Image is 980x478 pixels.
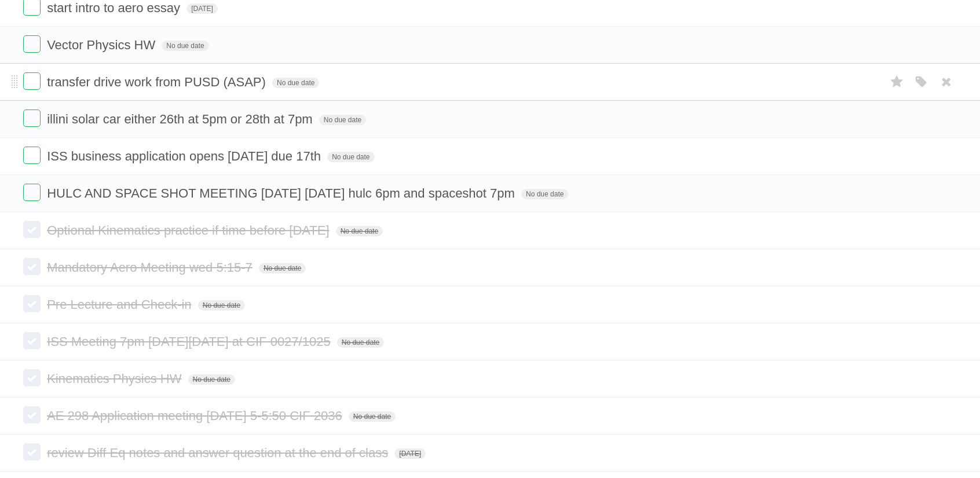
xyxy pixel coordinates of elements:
span: No due date [349,411,396,422]
span: No due date [521,189,568,199]
span: [DATE] [187,3,218,14]
span: start intro to aero essay [47,1,183,15]
span: No due date [162,41,209,51]
span: AE 298 Application meeting [DATE] 5-5:50 CIF 2036 [47,408,345,423]
span: No due date [336,226,383,236]
label: Done [23,147,41,164]
label: Done [23,221,41,238]
span: No due date [188,374,235,385]
span: HULC AND SPACE SHOT MEETING [DATE] [DATE] hulc 6pm and spaceshot 7pm [47,186,518,200]
label: Done [23,110,41,127]
span: review Diff Eq notes and answer question at the end of class [47,446,391,460]
span: No due date [337,337,384,348]
label: Done [23,406,41,424]
span: No due date [198,300,245,311]
label: Done [23,332,41,349]
label: Done [23,72,41,90]
label: Done [23,443,41,461]
span: No due date [272,78,319,88]
span: Mandatory Aero Meeting wed 5:15-7 [47,260,255,275]
label: Star task [886,72,908,92]
label: Done [23,295,41,312]
span: Kinematics Physics HW [47,371,184,386]
span: No due date [319,115,366,125]
span: No due date [327,152,374,162]
span: ISS business application opens [DATE] due 17th [47,149,324,163]
span: Optional Kinematics practice if time before [DATE] [47,223,332,238]
span: No due date [259,263,306,273]
label: Done [23,184,41,201]
label: Done [23,369,41,386]
label: Done [23,35,41,53]
span: [DATE] [394,448,426,459]
span: transfer drive work from PUSD (ASAP) [47,75,269,89]
span: Vector Physics HW [47,38,158,52]
span: Pre Lecture and Check-in [47,297,194,312]
label: Done [23,258,41,275]
span: illini solar car either 26th at 5pm or 28th at 7pm [47,112,316,126]
span: ISS Meeting 7pm [DATE][DATE] at CIF 0027/1025 [47,334,334,349]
